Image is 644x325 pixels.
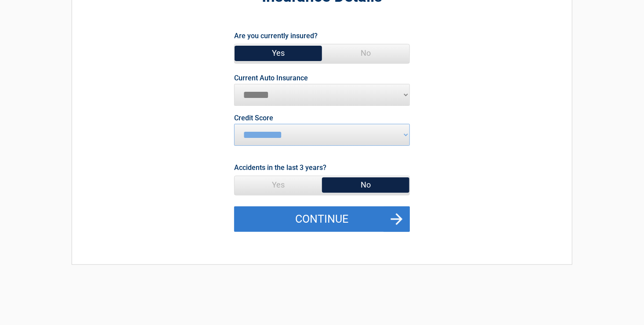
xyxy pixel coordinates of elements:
span: Yes [235,176,322,194]
label: Accidents in the last 3 years? [234,162,326,173]
label: Are you currently insured? [234,30,318,42]
button: Continue [234,206,410,232]
span: Yes [235,44,322,62]
label: Current Auto Insurance [234,75,308,82]
span: No [322,44,409,62]
label: Credit Score [234,115,273,122]
span: No [322,176,409,194]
